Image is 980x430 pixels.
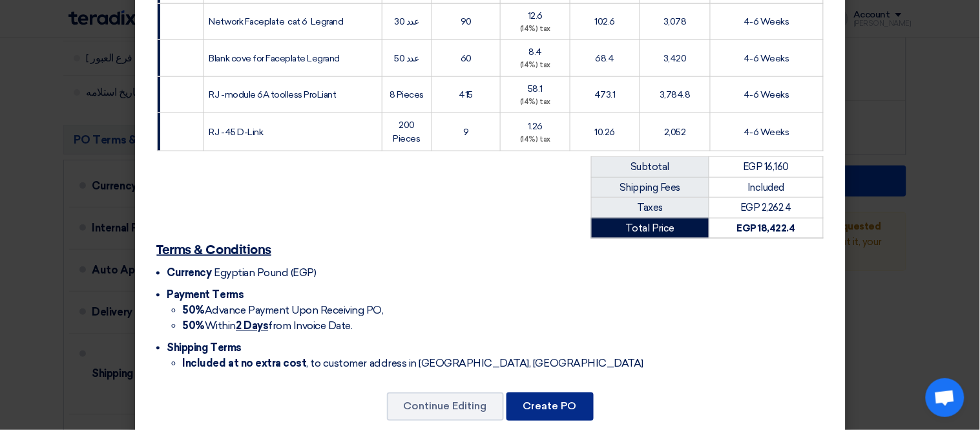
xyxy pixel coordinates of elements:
[183,305,205,317] strong: 50%
[664,127,686,138] span: 2,052
[528,47,542,58] span: 8.4
[209,127,264,138] span: RJ -45 D-Link
[528,10,543,21] span: 12.6
[744,127,789,138] span: 4-6 Weeks
[506,60,565,71] div: (14%) tax
[926,378,964,417] a: Open chat
[591,157,709,178] td: Subtotal
[528,121,543,132] span: 1.26
[167,267,212,279] span: Currency
[183,358,307,370] strong: Included at no extra cost
[461,53,472,64] span: 60
[744,16,789,27] span: 4-6 Weeks
[209,89,337,100] span: RJ -module 6A toolless ProLiant
[663,53,687,64] span: 3,420
[506,24,565,35] div: (14%) tax
[595,16,616,27] span: 102.6
[183,320,353,332] span: Within from Invoice Date.
[744,53,789,64] span: 4-6 Weeks
[663,16,687,27] span: 3,078
[737,222,795,234] strong: EGP 18,422.4
[183,305,384,317] span: Advance Payment Upon Receiving PO,
[214,267,316,279] span: Egyptian Pound (EGP)
[459,89,474,100] span: 415
[506,97,565,108] div: (14%) tax
[209,16,344,27] span: Network Faceplate cat 6 Legrand
[596,53,614,64] span: 68.4
[393,120,421,144] span: 200 Pieces
[660,89,691,100] span: 3,784.8
[591,177,709,198] td: Shipping Fees
[387,392,504,421] button: Continue Editing
[594,89,616,100] span: 473.1
[747,182,784,193] span: Included
[528,83,543,94] span: 58.1
[595,127,616,138] span: 10.26
[183,320,205,332] strong: 50%
[463,127,469,138] span: 9
[236,320,268,332] u: 2 Days
[167,342,242,354] span: Shipping Terms
[591,218,709,239] td: Total Price
[506,134,565,145] div: (14%) tax
[744,89,789,100] span: 4-6 Weeks
[395,16,419,27] span: 30 عدد
[461,16,472,27] span: 90
[395,53,419,64] span: 50 عدد
[183,356,824,372] li: , to customer address in [GEOGRAPHIC_DATA], [GEOGRAPHIC_DATA]
[709,157,823,178] td: EGP 16,160
[506,392,594,421] button: Create PO
[167,289,244,301] span: Payment Terms
[209,53,340,64] span: Blank cove for Faceplate Legrand
[740,202,791,213] span: EGP 2,262.4
[591,198,709,219] td: Taxes
[157,244,271,257] u: Terms & Conditions
[390,89,424,100] span: 8 Pieces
